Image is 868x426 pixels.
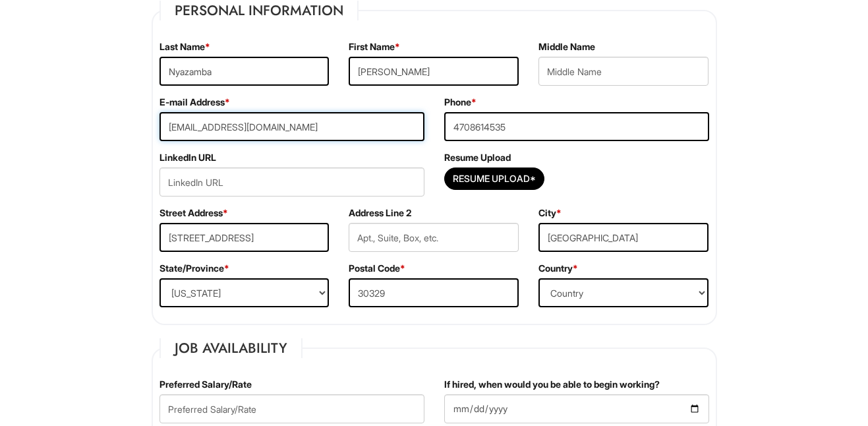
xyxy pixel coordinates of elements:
label: State/Province [159,262,229,275]
select: State/Province [159,278,330,307]
input: Apt., Suite, Box, etc. [349,223,519,252]
label: Phone [444,96,477,109]
input: Last Name [159,57,330,86]
input: First Name [349,57,519,86]
select: Country [538,278,709,307]
label: Resume Upload [444,151,511,164]
label: LinkedIn URL [159,151,216,164]
button: Resume Upload*Resume Upload* [444,167,544,190]
legend: Job Availability [159,338,303,358]
label: Preferred Salary/Rate [159,378,252,391]
label: Middle Name [538,40,595,53]
label: Postal Code [349,262,405,275]
input: E-mail Address [159,112,424,141]
input: Street Address [159,223,330,252]
label: If hired, when would you be able to begin working? [444,378,660,391]
input: Preferred Salary/Rate [159,394,424,423]
label: First Name [349,40,400,53]
label: Country [538,262,578,275]
input: City [538,223,709,252]
label: City [538,206,562,220]
input: LinkedIn URL [159,167,424,197]
label: Last Name [159,40,210,53]
input: Middle Name [538,57,709,86]
input: Phone [444,112,709,141]
input: Postal Code [349,278,519,307]
label: Address Line 2 [349,206,411,220]
label: E-mail Address [159,96,230,109]
label: Street Address [159,206,228,220]
legend: Personal Information [159,1,359,20]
